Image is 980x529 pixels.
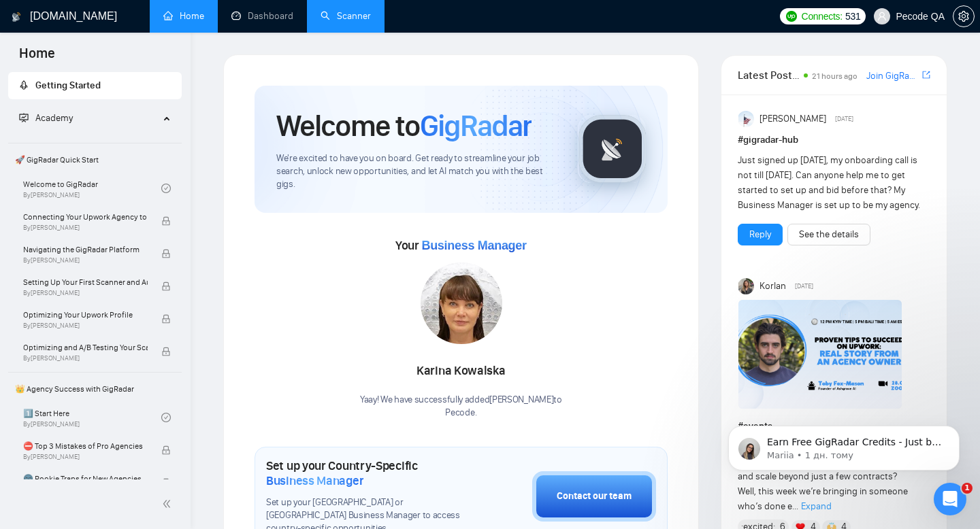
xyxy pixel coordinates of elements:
[23,354,148,362] span: By [PERSON_NAME]
[163,10,204,22] a: homeHome
[421,262,502,344] img: 1706119337169-multi-88.jpg
[161,445,171,455] span: lock
[23,341,148,354] span: Optimizing and A/B Testing Your Scanner for Better Results
[877,12,887,21] span: user
[231,10,293,22] a: dashboardDashboard
[35,80,101,91] span: Getting Started
[10,375,180,403] span: 👑 Agency Success with GigRadar
[19,112,73,124] span: Academy
[161,478,171,488] span: lock
[23,243,148,256] span: Navigating the GigRadar Platform
[161,249,171,258] span: lock
[786,11,797,22] img: upwork-logo.png
[23,275,148,289] span: Setting Up Your First Scanner and Auto-Bidder
[812,71,857,81] span: 21 hours ago
[23,439,148,453] span: ⛔ Top 3 Mistakes of Pro Agencies
[161,281,171,291] span: lock
[161,216,171,226] span: lock
[738,154,920,211] span: Just signed up [DATE], my onboarding call is not till [DATE]. Can anyone help me to get started t...
[23,210,148,224] span: Connecting Your Upwork Agency to GigRadar
[799,227,859,242] a: See the details
[421,239,526,252] span: Business Manager
[162,497,176,511] span: double-left
[922,69,930,82] a: export
[922,69,930,80] span: export
[35,112,73,124] span: Academy
[23,308,148,322] span: Optimizing Your Upwork Profile
[360,407,562,420] p: Pecode .
[276,152,556,191] span: We're excited to have you on board. Get ready to streamline your job search, unlock new opportuni...
[23,403,161,432] a: 1️⃣ Start HereBy[PERSON_NAME]
[738,300,902,409] img: F09C1F8H75G-Event%20with%20Tobe%20Fox-Mason.png
[866,69,919,84] a: Join GigRadar Slack Community
[759,279,786,294] span: Korlan
[23,256,148,264] span: By [PERSON_NAME]
[23,453,148,461] span: By [PERSON_NAME]
[23,224,148,232] span: By [PERSON_NAME]
[738,111,755,127] img: Anisuzzaman Khan
[276,107,532,144] h1: Welcome to
[161,347,171,356] span: lock
[953,5,975,27] button: setting
[23,289,148,297] span: By [PERSON_NAME]
[360,360,562,383] div: Karina Kowalska
[532,471,656,522] button: Contact our team
[845,9,860,24] span: 531
[962,483,973,494] span: 1
[161,314,171,324] span: lock
[934,483,966,515] iframe: Intercom live chat
[8,72,182,99] li: Getting Started
[801,500,832,512] span: Expand
[161,184,171,193] span: check-circle
[266,473,363,488] span: Business Manager
[420,107,532,144] span: GigRadar
[23,472,148,485] span: 🌚 Rookie Traps for New Agencies
[19,80,29,90] span: rocket
[835,113,853,125] span: [DATE]
[321,10,371,22] a: searchScanner
[749,227,771,242] a: Reply
[8,44,66,72] span: Home
[953,11,975,22] a: setting
[19,113,29,122] span: fund-projection-screen
[23,322,148,330] span: By [PERSON_NAME]
[953,11,974,22] span: setting
[802,9,843,24] span: Connects:
[23,173,161,203] a: Welcome to GigRadarBy[PERSON_NAME]
[557,489,632,504] div: Contact our team
[738,133,930,148] h1: # gigradar-hub
[738,224,783,245] button: Reply
[266,458,464,488] h1: Set up your Country-Specific
[795,280,813,292] span: [DATE]
[360,394,562,420] div: Yaay! We have successfully added [PERSON_NAME] to
[395,238,527,253] span: Your
[12,6,21,28] img: logo
[578,115,647,183] img: gigradar-logo.png
[787,224,870,245] button: See the details
[759,112,826,126] span: [PERSON_NAME]
[738,278,755,294] img: Korlan
[708,397,980,492] iframe: Intercom notifications повідомлення
[10,146,180,173] span: 🚀 GigRadar Quick Start
[738,67,800,84] span: Latest Posts from the GigRadar Community
[161,413,171,422] span: check-circle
